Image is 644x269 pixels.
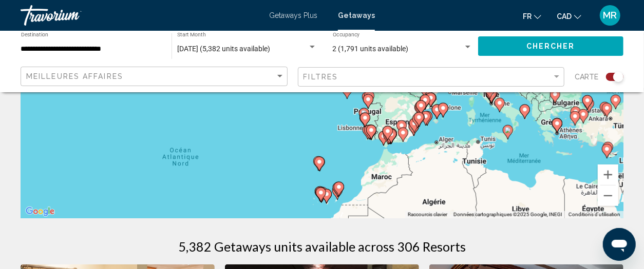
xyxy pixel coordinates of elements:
a: Ouvrir cette zone dans Google Maps (dans une nouvelle fenêtre) [23,205,57,218]
a: Getaways Plus [269,11,317,19]
span: Données cartographiques ©2025 Google, INEGI [453,212,562,217]
span: 2 (1,791 units available) [333,45,409,53]
button: Filter [298,67,565,88]
button: Zoom avant [598,164,618,185]
button: Raccourcis clavier [408,211,447,218]
button: Zoom arrière [598,185,618,206]
a: Travorium [21,5,259,26]
button: Chercher [478,36,624,55]
mat-select: Sort by [26,72,285,81]
span: Carte [575,70,598,84]
button: Change currency [557,9,581,24]
h1: 5,382 Getaways units available across 306 Resorts [178,239,466,254]
span: CAD [557,12,572,20]
span: MR [603,10,617,20]
span: fr [523,12,532,20]
iframe: Bouton de lancement de la fenêtre de messagerie [603,228,636,261]
button: User Menu [597,5,623,26]
button: Change language [523,9,541,24]
span: Meilleures affaires [26,72,123,80]
img: Google [23,205,57,218]
a: Getaways [338,11,375,19]
span: [DATE] (5,382 units available) [177,45,270,53]
a: Conditions d'utilisation [569,212,620,217]
span: Filtres [304,73,338,81]
span: Chercher [526,43,575,51]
